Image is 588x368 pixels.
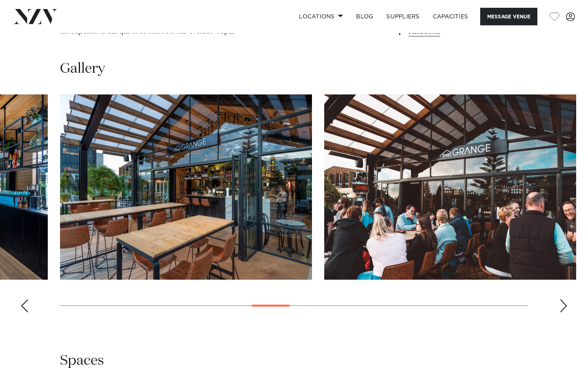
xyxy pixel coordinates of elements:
swiper-slide: 10 / 22 [60,94,312,280]
swiper-slide: 11 / 22 [324,94,576,280]
a: SUPPLIERS [380,8,426,25]
h2: Gallery [60,60,105,78]
a: Capacities [426,8,475,25]
button: Message Venue [480,8,537,25]
a: Locations [292,8,350,25]
img: nzv-logo.png [13,9,58,24]
a: BLOG [350,8,380,25]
